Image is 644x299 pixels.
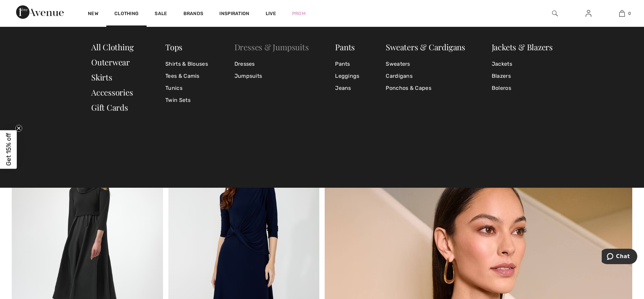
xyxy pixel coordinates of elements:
img: My Info [586,9,591,17]
a: All Clothing [91,42,133,52]
a: Dresses & Jumpsuits [234,42,309,52]
a: Jumpsuits [234,70,309,82]
a: Brands [183,11,204,18]
a: Ponchos & Capes [386,82,465,94]
a: Clothing [114,11,139,18]
img: My Bag [619,9,625,17]
a: New [88,11,98,18]
a: Blazers [492,70,553,82]
a: Tops [165,42,182,52]
a: Jackets [492,58,553,70]
a: Leggings [335,70,359,82]
a: 0 [605,9,638,17]
a: Sale [155,11,167,18]
a: Sign In [580,9,597,18]
a: Dresses [234,58,309,70]
a: Prom [292,10,306,17]
a: Sweaters [386,58,465,70]
a: Accessories [91,87,133,98]
a: Twin Sets [165,94,208,106]
a: Skirts [91,72,112,82]
a: Shirts & Blouses [165,58,208,70]
iframe: Opens a widget where you can chat to one of our agents [602,249,637,265]
img: 1ère Avenue [16,5,64,19]
a: Boleros [492,82,553,94]
a: Cardigans [386,70,465,82]
a: Pants [335,42,355,52]
button: Close teaser [15,125,22,132]
a: Jeans [335,82,359,94]
span: Inspiration [219,11,249,18]
a: Live [266,10,276,17]
span: Get 15% off [5,133,12,166]
a: Pants [335,58,359,70]
a: Outerwear [91,57,130,67]
img: search the website [552,9,558,17]
span: 0 [628,10,631,16]
a: Gift Cards [91,102,128,113]
a: Tees & Camis [165,70,208,82]
a: Tunics [165,82,208,94]
a: Jackets & Blazers [492,42,553,52]
a: Sweaters & Cardigans [386,42,465,52]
